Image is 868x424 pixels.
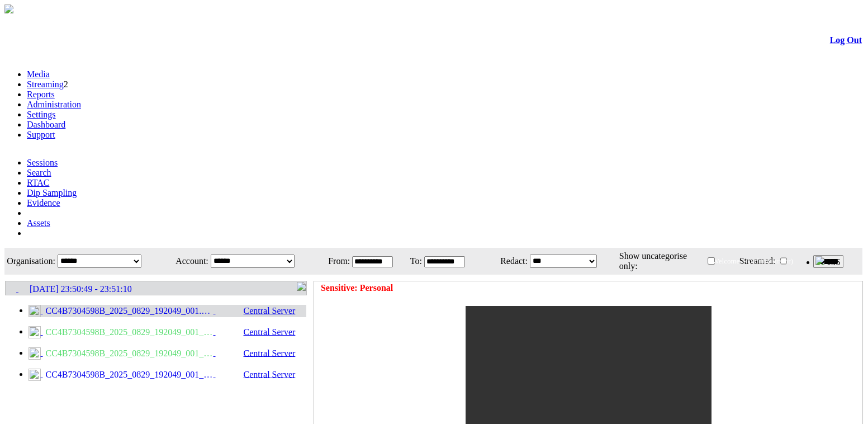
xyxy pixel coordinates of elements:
span: Central Server [216,306,301,315]
a: CC4B7304598B_2025_0829_192049_001_1AV_R1.MP4 Central Server [29,369,301,379]
span: Central Server [216,370,301,379]
span: 2 [64,79,68,89]
a: Search [27,168,51,177]
span: [DATE] 23:50:49 - 23:51:10 [30,284,132,294]
td: Account: [166,249,209,274]
a: Evidence [27,198,60,208]
a: [DATE] 23:50:49 - 23:51:10 [6,282,306,294]
img: audioclip24.svg [29,326,41,338]
a: Media [27,69,50,79]
td: Organisation: [6,249,56,274]
img: R_regular.svg [29,369,41,381]
span: CC4B7304598B_2025_0829_192049_001_1A.m4a [43,327,214,337]
td: Redact: [478,249,528,274]
a: Log Out [830,35,862,45]
span: Central Server [216,327,301,337]
a: Streaming [27,79,64,89]
a: Dip Sampling [27,188,77,197]
a: CC4B7304598B_2025_0829_192049_001_1AV.MP4 Central Server [29,348,301,357]
a: Administration [27,100,81,109]
td: From: [321,249,350,274]
img: bell25.png [815,256,824,265]
a: RTAC [27,178,49,187]
span: CC4B7304598B_2025_0829_192049_001_1AV_R1.MP4 [43,370,214,380]
a: Assets [27,218,50,228]
span: Central Server [216,348,301,358]
img: videoclip24.svg [29,347,41,360]
td: To: [406,249,422,274]
span: Show uncategorise only: [619,251,687,271]
span: 136 [827,257,840,267]
a: Sessions [27,158,58,167]
span: CC4B7304598B_2025_0829_192049_001_1AV.MP4 [43,348,214,359]
a: CC4B7304598B_2025_0829_192049_001.MP4 Central Server [29,305,301,315]
img: video24_pre.svg [29,305,41,317]
td: Sensitive: Personal [320,282,393,294]
a: Reports [27,89,55,99]
a: CC4B7304598B_2025_0829_192049_001_1A.m4a Central Server [29,327,301,336]
img: arrow-3.png [4,4,13,13]
img: R_Indication.svg [297,282,306,291]
a: Support [27,130,55,139]
span: Welcome, - (Administrator) [713,257,793,265]
span: CC4B7304598B_2025_0829_192049_001.MP4 [43,306,214,316]
a: Settings [27,110,56,119]
a: Dashboard [27,120,65,129]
